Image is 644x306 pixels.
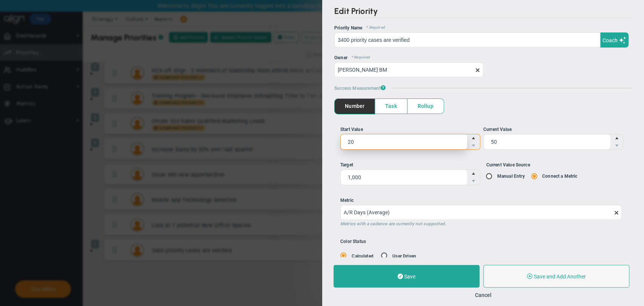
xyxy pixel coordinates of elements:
[404,274,415,280] span: Save
[352,254,373,259] label: Calculated
[340,170,467,185] input: Target
[467,177,480,185] span: Decrease value
[533,274,586,280] span: Save and Add Another
[340,161,480,169] div: Target
[340,134,467,149] input: Start Value
[602,37,617,43] span: Coach
[486,161,626,169] div: Current Value Source
[622,209,628,215] span: clear
[340,239,515,244] div: Color Status
[334,25,632,31] div: Priority Name
[467,134,480,142] span: Increase value
[600,32,628,48] button: Coach
[483,134,610,149] input: Current Value
[375,99,407,114] span: Task
[334,62,483,77] input: Search or Invite Team Members
[610,134,623,142] span: Increase value
[497,174,524,179] label: Manual Entry
[334,265,480,288] button: Save
[542,174,577,179] label: Connect a Metric
[483,265,629,288] button: Save and Add Another
[334,55,632,60] div: Owner
[340,126,480,133] div: Start Value
[340,221,446,226] span: Metrics with a cadence are currently not supported.
[340,205,622,220] input: Metric Metrics with a cadence are currently not supported.
[483,126,623,133] div: Current Value
[362,25,385,31] span: * Required
[407,99,443,114] span: Rollup
[335,99,375,114] span: Number
[467,142,480,149] span: Decrease value
[392,254,416,259] label: User Driven
[610,142,623,149] span: Decrease value
[334,85,386,91] span: Success Measurement
[334,6,632,18] h2: Edit Priority
[340,197,622,204] div: Metric
[347,55,370,60] span: * Required
[483,66,489,73] span: clear
[467,170,480,177] span: Increase value
[475,292,491,298] button: Cancel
